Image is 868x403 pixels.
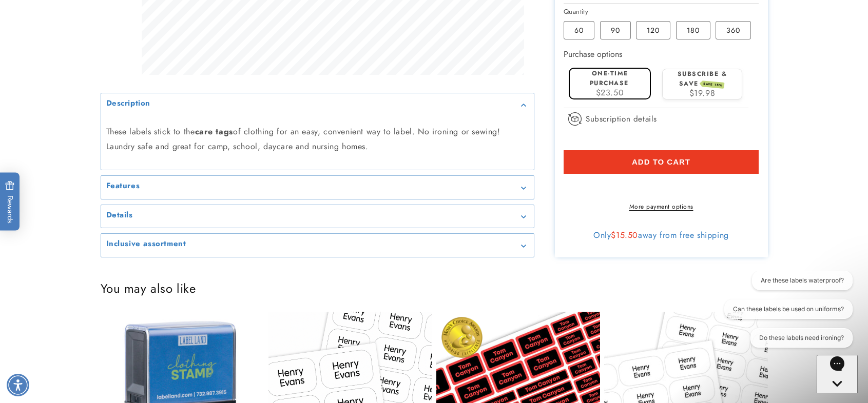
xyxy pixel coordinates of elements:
[564,150,759,174] button: Add to cart
[716,271,858,357] iframe: Gorgias live chat conversation starters
[195,126,233,137] strong: care tags
[101,176,534,199] summary: Features
[564,230,759,240] div: Only away from free shipping
[106,98,151,109] h2: Description
[689,87,716,99] span: $19.98
[586,113,657,125] span: Subscription details
[106,210,133,220] h2: Details
[7,374,29,396] div: Accessibility Menu
[600,21,631,39] label: 90
[101,93,534,116] summary: Description
[616,229,638,241] span: 15.50
[8,321,130,352] iframe: Sign Up via Text for Offers
[701,81,724,89] span: SAVE 15%
[101,205,534,228] summary: Details
[817,355,858,393] iframe: Gorgias live chat messenger
[678,69,727,88] label: Subscribe & save
[596,87,624,98] span: $23.50
[716,21,751,39] label: 360
[101,234,534,257] summary: Inclusive assortment
[564,21,594,39] label: 60
[101,280,768,296] h2: You may also like
[632,157,690,167] span: Add to cart
[676,21,710,39] label: 180
[636,21,670,39] label: 120
[106,125,529,154] p: These labels stick to the of clothing for an easy, convenient way to label. No ironing or sewing!...
[564,202,759,211] a: More payment options
[5,181,15,224] span: Rewards
[106,182,140,192] h2: Features
[106,239,186,250] h2: Inclusive assortment
[611,229,616,241] span: $
[564,48,622,60] label: Purchase options
[590,69,629,88] label: One-time purchase
[564,7,589,17] legend: Quantity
